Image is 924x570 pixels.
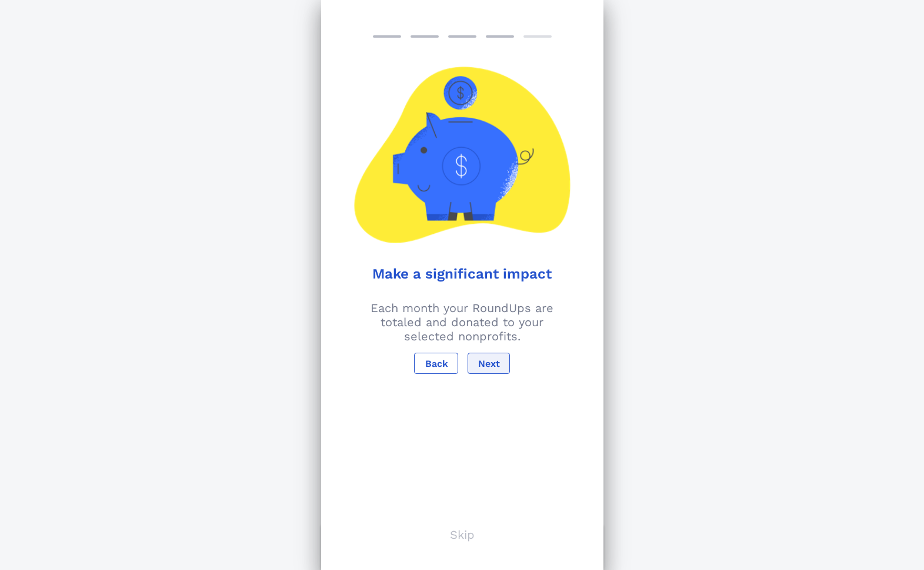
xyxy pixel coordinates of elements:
button: Next [468,353,510,374]
span: Back [424,358,448,369]
h1: Make a significant impact [338,266,587,282]
p: Each month your RoundUps are totaled and donated to your selected nonprofits. [328,301,596,343]
span: Next [478,358,500,369]
p: Skip [450,528,475,542]
button: Back [414,353,458,374]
